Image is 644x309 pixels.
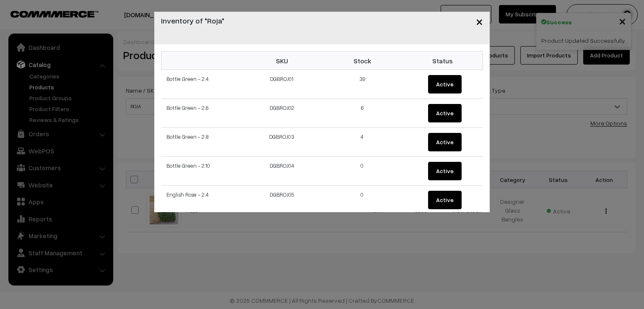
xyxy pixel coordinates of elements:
[322,52,402,70] th: Stock
[241,70,322,99] td: DGBROJ01
[428,133,462,151] button: Active
[469,8,490,34] button: Close
[241,157,322,186] td: DGBROJ04
[322,70,402,99] td: 39
[161,15,224,26] h4: Inventory of "Roja"
[428,162,462,180] button: Active
[322,157,402,186] td: 0
[428,104,462,122] button: Active
[322,186,402,215] td: 0
[241,99,322,128] td: DGBROJ02
[161,157,242,186] td: Bottle Green - 2.10
[161,99,242,128] td: Bottle Green - 2.6
[476,13,483,29] span: ×
[241,128,322,157] td: DGBROJ03
[241,52,322,70] th: SKU
[161,128,242,157] td: Bottle Green - 2.8
[241,186,322,215] td: DGBROJ05
[161,186,242,215] td: English Rose - 2.4
[402,52,483,70] th: Status
[428,75,462,93] button: Active
[428,191,462,209] button: Active
[161,70,242,99] td: Bottle Green - 2.4
[322,128,402,157] td: 4
[322,99,402,128] td: 6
